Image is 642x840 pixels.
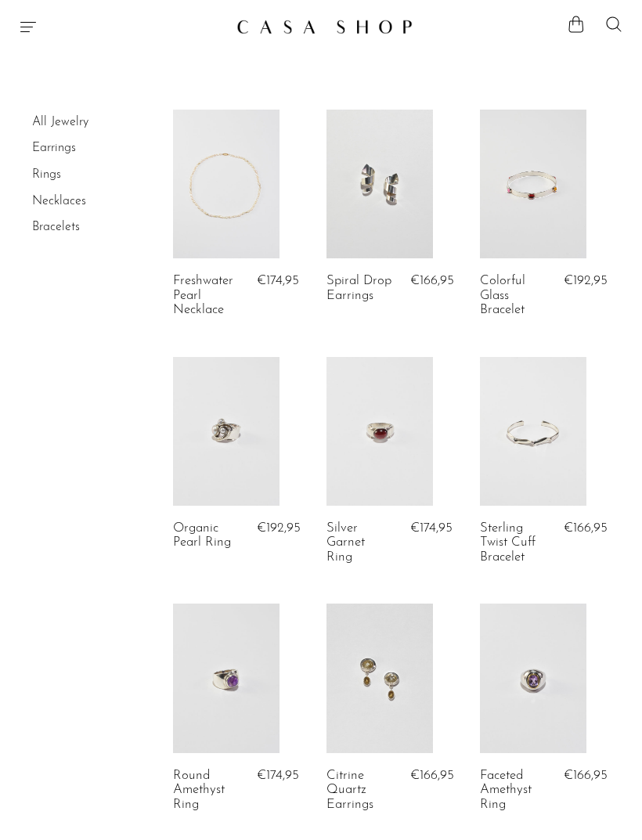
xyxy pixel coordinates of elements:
span: €192,95 [564,274,608,287]
span: €174,95 [257,274,299,287]
a: Organic Pearl Ring [173,521,238,550]
a: Necklaces [32,195,86,207]
a: Freshwater Pearl Necklace [173,274,238,317]
a: Earrings [32,142,76,154]
button: Menu [19,17,38,36]
span: €166,95 [410,274,454,287]
span: €166,95 [410,769,454,782]
span: €166,95 [564,769,608,782]
span: €166,95 [564,521,608,535]
a: Silver Garnet Ring [326,521,391,564]
a: All Jewelry [32,116,88,128]
span: €174,95 [410,521,453,535]
a: Rings [32,168,61,181]
span: €174,95 [257,769,299,782]
a: Sterling Twist Cuff Bracelet [480,521,545,564]
a: Spiral Drop Earrings [326,274,391,303]
span: €192,95 [257,521,301,535]
a: Bracelets [32,221,80,233]
a: Round Amethyst Ring [173,769,238,812]
a: Citrine Quartz Earrings [326,769,391,812]
a: Colorful Glass Bracelet [480,274,545,317]
a: Faceted Amethyst Ring [480,769,545,812]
